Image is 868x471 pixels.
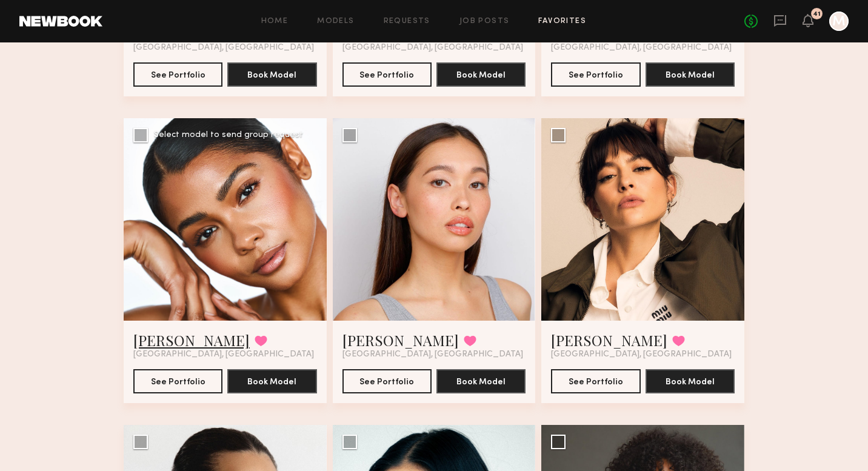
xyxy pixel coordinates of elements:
button: Book Model [436,62,526,87]
a: Book Model [646,69,735,79]
button: Book Model [227,369,316,393]
a: Home [261,18,289,25]
a: [PERSON_NAME] [551,330,667,350]
span: [GEOGRAPHIC_DATA], [GEOGRAPHIC_DATA] [342,350,523,359]
button: Book Model [646,62,735,87]
button: See Portfolio [133,369,222,393]
button: Book Model [646,369,735,393]
a: Models [317,18,354,25]
a: Book Model [646,376,735,386]
a: Book Model [227,69,316,79]
a: Book Model [436,69,526,79]
a: M [829,12,849,31]
button: See Portfolio [342,369,432,393]
div: 41 [813,11,821,18]
button: Book Model [227,62,316,87]
span: [GEOGRAPHIC_DATA], [GEOGRAPHIC_DATA] [551,350,732,359]
div: Select model to send group request [154,131,303,139]
button: See Portfolio [551,369,640,393]
span: [GEOGRAPHIC_DATA], [GEOGRAPHIC_DATA] [342,43,523,53]
button: See Portfolio [342,62,432,87]
span: [GEOGRAPHIC_DATA], [GEOGRAPHIC_DATA] [133,350,314,359]
span: [GEOGRAPHIC_DATA], [GEOGRAPHIC_DATA] [551,43,732,53]
a: Requests [384,18,430,25]
a: Job Posts [459,18,510,25]
a: Book Model [227,376,316,386]
button: See Portfolio [133,62,222,87]
a: [PERSON_NAME] [133,330,250,350]
a: [PERSON_NAME] [342,330,459,350]
a: Book Model [436,376,526,386]
a: Favorites [538,18,586,25]
button: Book Model [436,369,526,393]
span: [GEOGRAPHIC_DATA], [GEOGRAPHIC_DATA] [133,43,314,53]
button: See Portfolio [551,62,640,87]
